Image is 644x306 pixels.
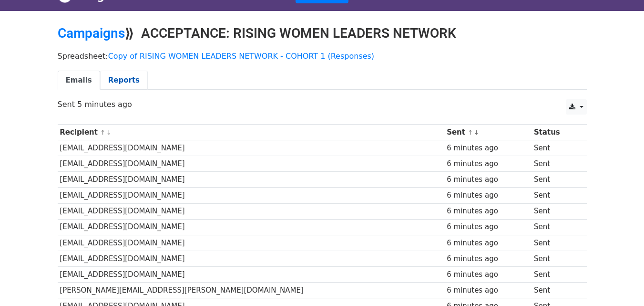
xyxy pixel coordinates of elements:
[100,129,105,136] a: ↑
[58,266,445,282] td: [EMAIL_ADDRESS][DOMAIN_NAME]
[532,219,579,235] td: Sent
[444,125,532,140] th: Sent
[58,203,445,219] td: [EMAIL_ADDRESS][DOMAIN_NAME]
[58,25,587,42] h2: ⟫ ACCEPTANCE: RISING WOMEN LEADERS NETWORK
[100,71,148,90] a: Reports
[447,158,529,169] div: 6 minutes ago
[532,203,579,219] td: Sent
[106,129,112,136] a: ↓
[532,140,579,156] td: Sent
[532,283,579,298] td: Sent
[532,266,579,282] td: Sent
[468,129,473,136] a: ↑
[58,172,445,188] td: [EMAIL_ADDRESS][DOMAIN_NAME]
[58,140,445,156] td: [EMAIL_ADDRESS][DOMAIN_NAME]
[58,235,445,251] td: [EMAIL_ADDRESS][DOMAIN_NAME]
[596,260,644,306] iframe: Chat Widget
[532,235,579,251] td: Sent
[447,238,529,249] div: 6 minutes ago
[58,188,445,203] td: [EMAIL_ADDRESS][DOMAIN_NAME]
[108,52,374,61] a: Copy of RISING WOMEN LEADERS NETWORK - COHORT 1 (Responses)
[447,222,529,232] div: 6 minutes ago
[532,172,579,188] td: Sent
[532,188,579,203] td: Sent
[474,129,479,136] a: ↓
[58,219,445,235] td: [EMAIL_ADDRESS][DOMAIN_NAME]
[58,51,587,61] p: Spreadsheet:
[447,269,529,280] div: 6 minutes ago
[58,283,445,298] td: [PERSON_NAME][EMAIL_ADDRESS][PERSON_NAME][DOMAIN_NAME]
[532,125,579,140] th: Status
[447,285,529,296] div: 6 minutes ago
[447,174,529,185] div: 6 minutes ago
[58,125,445,140] th: Recipient
[447,190,529,201] div: 6 minutes ago
[58,251,445,266] td: [EMAIL_ADDRESS][DOMAIN_NAME]
[447,143,529,154] div: 6 minutes ago
[447,206,529,217] div: 6 minutes ago
[58,25,125,41] a: Campaigns
[447,253,529,264] div: 6 minutes ago
[532,156,579,172] td: Sent
[532,251,579,266] td: Sent
[58,156,445,172] td: [EMAIL_ADDRESS][DOMAIN_NAME]
[58,99,587,109] p: Sent 5 minutes ago
[58,71,100,90] a: Emails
